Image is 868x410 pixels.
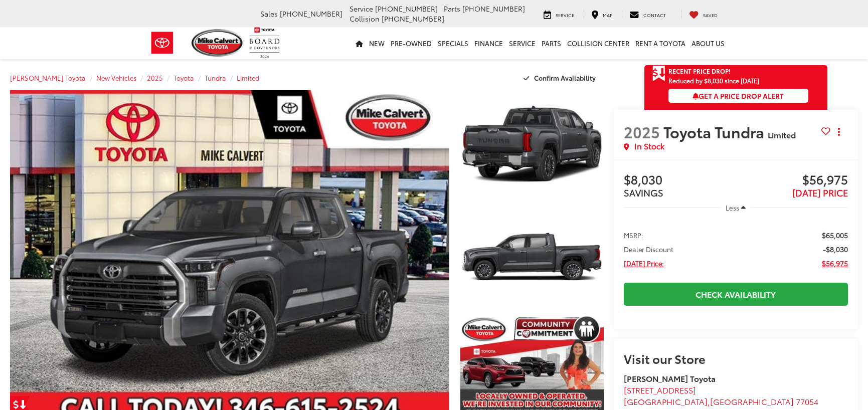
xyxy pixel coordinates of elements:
a: Expand Photo 1 [460,90,603,197]
span: MSRP: [624,230,643,240]
span: Recent Price Drop! [668,67,731,75]
span: 2025 [624,121,660,142]
span: [PHONE_NUMBER] [375,4,438,14]
h2: Visit our Store [624,352,848,365]
a: Toyota [173,73,194,82]
span: Dealer Discount [624,244,673,254]
span: $56,975 [736,173,848,188]
a: About Us [688,27,728,59]
span: Toyota Tundra [663,121,768,142]
span: -$8,030 [823,244,848,254]
a: [STREET_ADDRESS] [GEOGRAPHIC_DATA],[GEOGRAPHIC_DATA] 77054 [624,384,818,407]
span: Service [556,12,574,18]
a: [PERSON_NAME] Toyota [10,73,86,82]
a: Pre-Owned [388,27,435,59]
a: New Vehicles [96,73,136,82]
a: Collision Center [564,27,632,59]
span: Reduced by $8,030 since [DATE] [668,77,808,84]
span: Saved [703,12,718,18]
span: dropdown dots [838,128,840,136]
span: [DATE] Price: [624,258,664,268]
span: In Stock [634,140,664,152]
span: Confirm Availability [534,73,596,82]
a: Get Price Drop Alert Recent Price Drop! [644,65,827,77]
a: Service [506,27,539,59]
a: New [366,27,388,59]
span: $65,005 [822,230,848,240]
button: Actions [830,123,848,140]
a: My Saved Vehicles [681,9,725,19]
span: $56,975 [822,258,848,268]
a: Expand Photo 2 [460,203,603,310]
img: Toyota [143,27,181,59]
a: Contact [622,9,673,19]
span: [DATE] PRICE [792,186,848,199]
span: Map [603,12,612,18]
a: 2025 [147,73,163,82]
span: Limited [768,129,796,140]
span: [STREET_ADDRESS] [624,384,696,395]
a: Limited [237,73,259,82]
span: [GEOGRAPHIC_DATA] [624,395,708,407]
span: Service [350,4,373,14]
img: 2025 Toyota Tundra Limited [459,89,605,198]
span: $8,030 [624,173,736,188]
span: [PHONE_NUMBER] [280,9,342,19]
a: Service [536,9,582,19]
span: Parts [444,4,460,14]
span: SAVINGS [624,186,663,199]
button: Less [721,198,751,217]
span: Get Price Drop Alert [652,65,665,82]
strong: [PERSON_NAME] Toyota [624,372,716,384]
span: [GEOGRAPHIC_DATA] [710,395,794,407]
a: Home [353,27,366,59]
span: Collision [350,14,380,24]
span: Less [726,203,739,212]
span: Get a Price Drop Alert [692,91,784,101]
span: , [624,395,818,407]
a: Specials [435,27,471,59]
span: Contact [643,12,666,18]
span: 77054 [796,395,818,407]
img: 2025 Toyota Tundra Limited [459,202,605,311]
a: Map [584,9,620,19]
a: Finance [471,27,506,59]
button: Confirm Availability [518,69,604,87]
a: Tundra [205,73,226,82]
a: Rent a Toyota [632,27,688,59]
img: Mike Calvert Toyota [192,29,245,57]
a: Parts [539,27,564,59]
span: Sales [260,9,278,19]
a: Check Availability [624,283,848,305]
span: [PHONE_NUMBER] [382,14,444,24]
span: [PHONE_NUMBER] [462,4,525,14]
